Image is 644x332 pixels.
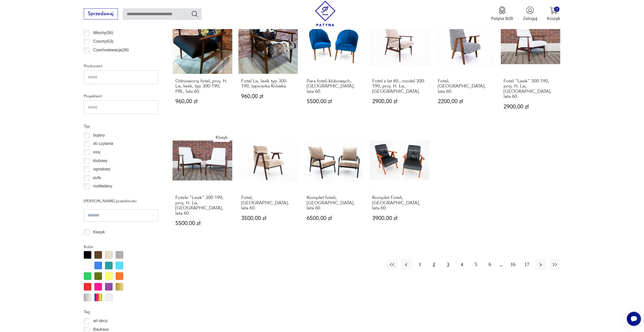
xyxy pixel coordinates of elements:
[507,259,518,270] button: 16
[304,14,363,121] a: Para foteli klubowych, Polska, lata 60.Para foteli klubowych, [GEOGRAPHIC_DATA], lata 60.5500,00 zł
[372,99,426,104] p: 2900,00 zł
[435,14,495,121] a: Fotel, Polska, lata 60.Fotel, [GEOGRAPHIC_DATA], lata 60.2200,00 zł
[84,8,118,19] button: Sprzedawaj
[522,259,532,270] button: 17
[501,14,560,121] a: KlasykFotel "Lisek" 300-190, proj. H. Lis, Polska, lata 60.Fotel "Lisek" 300-190, proj. H. Lis, [...
[369,14,429,121] a: KlasykFotel z lat 60., model 300-190, proj. H. Lis, Polska.Fotel z lat 60., model 300-190, proj. ...
[550,6,557,14] img: Ikona koszyka
[241,94,295,99] p: 960,00 zł
[523,16,537,21] p: Zaloguj
[93,158,107,164] p: klubowy
[372,79,426,94] h3: Fotel z lat 60., model 300-190, proj. H. Lis, [GEOGRAPHIC_DATA].
[307,216,361,221] p: 6500,00 zł
[438,79,492,94] h3: Fotel, [GEOGRAPHIC_DATA], lata 60.
[307,79,361,94] h3: Para foteli klubowych, [GEOGRAPHIC_DATA], lata 60.
[504,104,558,109] p: 2900,00 zł
[304,131,363,238] a: Komplet foteli, Polska, lata 60.Komplet foteli, [GEOGRAPHIC_DATA], lata 60.6500,00 zł
[484,259,495,270] button: 6
[443,259,453,270] button: 3
[241,195,295,211] h3: Fotel, [GEOGRAPHIC_DATA], lata 60.
[372,216,426,221] p: 3900,00 zł
[504,79,558,99] h3: Fotel "Lisek" 300-190, proj. H. Lis, [GEOGRAPHIC_DATA], lata 60.
[173,131,232,238] a: KlasykFotele "Lisek" 300-190, proj. H. Lis, Polska, lata 60.Fotele "Lisek" 300-190, proj. H. Lis,...
[173,14,232,121] a: Odnowiony fotel, proj. H. Lis, lisek, typ 300-190, PRL, lata 60.Odnowiony fotel, proj. H. Lis, li...
[523,6,537,21] button: Zaloguj
[175,195,230,216] h3: Fotele "Lisek" 300-190, proj. H. Lis, [GEOGRAPHIC_DATA], lata 60.
[93,38,113,45] p: Czechy ( 53 )
[491,6,513,21] button: Patyna B2B
[93,140,113,147] p: do czytania
[491,6,513,21] a: Ikona medaluPatyna B2B
[84,123,158,129] p: Typ
[307,99,361,104] p: 5500,00 zł
[307,195,361,211] h3: Komplet foteli, [GEOGRAPHIC_DATA], lata 60.
[175,99,230,104] p: 960,00 zł
[84,93,158,99] p: Projektant
[84,244,158,250] p: Kolor
[627,312,641,326] iframe: Smartsupp widget button
[241,79,295,89] h3: Fotel Lis, lisek typ 300-190, tapicerka Krówka
[238,14,298,121] a: Fotel Lis, lisek typ 300-190, tapicerka KrówkaFotel Lis, lisek typ 300-190, tapicerka Krówka960,0...
[84,198,158,204] p: [PERSON_NAME] przedmiotu
[491,16,513,21] p: Patyna B2B
[93,229,105,235] p: Klasyk
[175,221,230,226] p: 5500,00 zł
[372,195,426,211] h3: Komplet Foteli, [GEOGRAPHIC_DATA], lata 60.
[84,12,118,16] a: Sprzedawaj
[93,132,105,139] p: bujany
[456,259,467,270] button: 4
[414,259,425,270] button: 1
[175,79,230,94] h3: Odnowiony fotel, proj. H. Lis, lisek, typ 300-190, PRL, lata 60.
[191,10,198,17] button: Szukaj
[498,6,506,14] img: Ikona medalu
[470,259,481,270] button: 5
[241,216,295,221] p: 3500,00 zł
[84,308,158,315] p: Tag
[369,131,429,238] a: Komplet Foteli, Polska, lata 60.Komplet Foteli, [GEOGRAPHIC_DATA], lata 60.3900,00 zł
[547,6,560,21] button: 0Koszyk
[313,1,338,26] img: Patyna - sklep z meblami i dekoracjami vintage
[93,183,112,189] p: rozkładany
[84,63,158,69] p: Producent
[526,6,534,14] img: Ikonka użytkownika
[93,149,100,156] p: inny
[554,7,559,12] div: 0
[93,174,101,181] p: pufa
[93,166,110,172] p: ogrodowy
[547,16,560,21] p: Koszyk
[93,30,113,36] p: Włochy ( 56 )
[238,131,298,238] a: Fotel, Polska, lata 60.Fotel, [GEOGRAPHIC_DATA], lata 60.3500,00 zł
[438,99,492,104] p: 2200,00 zł
[428,259,439,270] button: 2
[93,47,129,53] p: Czechosłowacja ( 36 )
[93,55,117,62] p: Norwegia ( 24 )
[93,318,107,324] p: art deco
